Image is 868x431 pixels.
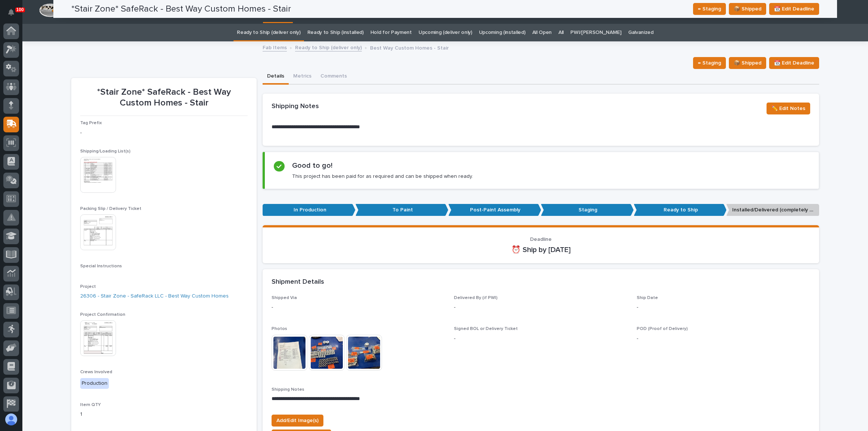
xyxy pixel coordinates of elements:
p: - [637,303,810,311]
div: Production [80,378,109,389]
button: Add/Edit Image(s) [272,415,323,427]
span: Project Confirmation [80,312,125,317]
a: Ready to Ship (deliver only) [237,24,300,41]
p: - [454,335,627,343]
span: Deadline [530,237,552,242]
span: Shipping Notes [272,387,304,392]
p: Ready to Ship [634,204,727,216]
span: ← Staging [698,59,721,67]
p: Best Way Custom Homes - Stair [370,43,449,51]
a: All Open [532,24,552,41]
p: - [454,303,627,311]
a: Upcoming (installed) [479,24,526,41]
p: This project has been paid for as required and can be shipped when ready. [292,173,473,180]
span: Photos [272,327,287,331]
p: 1 [80,410,248,418]
span: Delivered By (if PWI) [454,296,498,300]
a: Ready to Ship (deliver only) [295,43,362,51]
a: PWI/[PERSON_NAME] [570,24,621,41]
a: Upcoming (deliver only) [419,24,472,41]
span: Ship Date [637,296,658,300]
span: Special Instructions [80,264,122,268]
span: ✏️ Edit Notes [771,104,805,113]
p: Post-Paint Assembly [448,204,541,216]
button: Notifications [3,4,19,20]
span: Shipping/Loading List(s) [80,149,131,154]
h2: Shipment Details [272,278,324,286]
span: 📦 Shipped [734,59,761,67]
p: - [272,303,445,311]
button: users-avatar [3,412,19,427]
p: 100 [16,7,24,12]
span: Add/Edit Image(s) [276,416,319,425]
span: Project [80,284,96,289]
button: Metrics [289,69,316,85]
button: ✏️ Edit Notes [767,103,810,114]
p: Installed/Delivered (completely done) [726,204,819,216]
p: *Stair Zone* SafeRack - Best Way Custom Homes - Stair [80,87,248,108]
span: Packing Slip / Delivery Ticket [80,207,141,211]
p: Staging [541,204,634,216]
div: Notifications100 [9,9,19,21]
a: Hold for Payment [370,24,412,41]
span: Crews Involved [80,370,112,374]
img: Workspace Logo [39,3,61,17]
span: POD (Proof of Delivery) [637,327,688,331]
p: - [80,129,248,137]
a: Galvanized [628,24,654,41]
button: ← Staging [693,57,726,69]
span: 📆 Edit Deadline [774,59,814,67]
button: Details [263,69,289,85]
a: 26306 - Stair Zone - SafeRack LLC - Best Way Custom Homes [80,292,229,300]
a: All [558,24,564,41]
h2: Good to go! [292,161,332,170]
button: 📦 Shipped [729,57,766,69]
p: ⏰ Ship by [DATE] [272,245,810,254]
h2: Shipping Notes [272,103,319,111]
a: Ready to Ship (installed) [307,24,364,41]
p: In Production [263,204,355,216]
span: Tag Prefix [80,121,102,125]
span: Signed BOL or Delivery Ticket [454,327,518,331]
p: To Paint [355,204,448,216]
span: Item QTY [80,403,101,407]
button: Comments [316,69,351,85]
button: 📆 Edit Deadline [769,57,819,69]
a: Fab Items [263,43,287,51]
p: - [637,335,810,343]
span: Shipped Via [272,296,297,300]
